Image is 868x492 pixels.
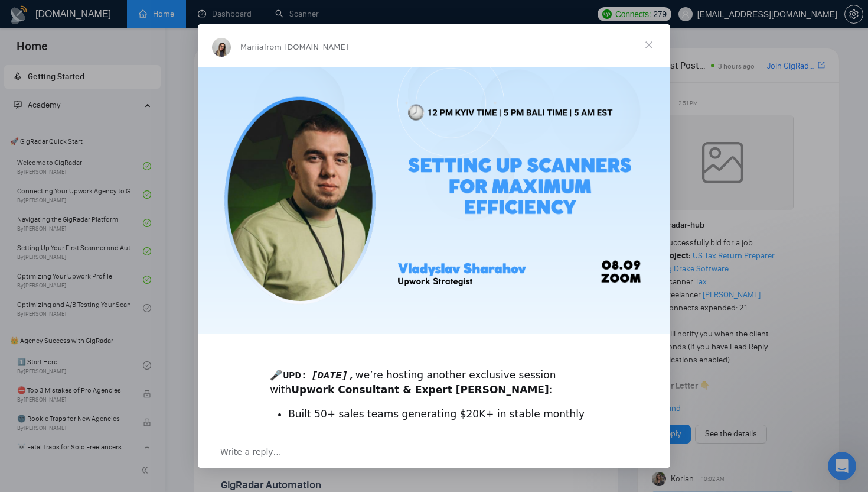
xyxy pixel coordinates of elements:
[348,370,355,382] code: ,
[288,407,598,436] li: Built 50+ sales teams generating $20K+ in stable monthly revenue
[198,435,670,468] div: Open conversation and reply
[264,43,348,51] span: from [DOMAIN_NAME]
[220,444,282,459] span: Write a reply…
[212,38,231,57] img: Profile image for Mariia
[291,384,549,396] b: Upwork Consultant & Expert [PERSON_NAME]
[628,24,670,66] span: Close
[240,43,264,51] span: Mariia
[270,354,598,397] div: 🎤 we’re hosting another exclusive session with :
[311,370,348,382] code: [DATE]
[282,370,308,382] code: UPD:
